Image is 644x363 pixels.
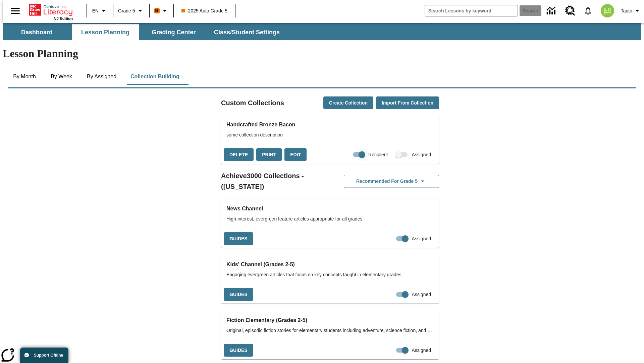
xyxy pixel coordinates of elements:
[425,5,518,16] input: search field
[92,7,99,14] span: EN
[224,344,253,357] button: Guides
[579,2,597,19] a: Notifications
[597,2,618,19] button: Select a new avatar
[89,5,111,17] button: Language: EN, Select a language
[226,316,434,325] h3: Fiction Elementary (Grades 2-5)
[224,288,253,301] button: Guides
[209,24,285,40] button: Class/Student Settings
[81,29,129,36] span: Lesson Planning
[412,151,431,158] span: Assigned
[412,347,431,354] span: Assigned
[29,3,73,16] a: Home
[140,24,207,40] button: Grading Center
[601,4,614,17] img: avatar image
[256,148,282,161] button: Print, will open in a new window
[82,69,122,85] button: By Assigned
[226,120,434,129] h3: Handcrafted Bronze Bacon
[181,7,228,14] span: 2025 Auto Grade 5
[323,96,373,110] button: Create Collection
[125,69,185,85] button: Collection Building
[224,148,254,161] button: Delete
[152,29,196,36] span: Grading Center
[561,2,579,20] a: Resource Center, Will open in new tab
[3,47,641,60] h1: Lesson Planning
[3,24,70,40] button: Dashboard
[543,2,561,20] a: Data Center
[152,5,171,17] button: Boost Class color is orange. Change class color
[344,175,439,188] button: Recommended for Grade 5
[115,5,147,17] button: Grade: Grade 5, Select a grade
[118,7,135,14] span: Grade 5
[368,151,388,158] span: Recipient
[618,5,644,17] button: Profile/Settings
[8,69,41,85] button: By Month
[226,204,434,213] h3: News Channel
[3,23,641,40] div: SubNavbar
[621,7,632,14] span: Tauto
[45,69,78,85] button: By Week
[34,353,63,358] span: Support Offline
[376,96,439,110] button: Import from Collection
[3,24,286,40] div: SubNavbar
[226,271,434,278] span: Engaging evergreen articles that focus on key concepts taught in elementary grades
[412,291,431,298] span: Assigned
[284,148,307,161] button: Edit
[20,348,68,363] button: Support Offline
[5,1,25,21] button: Open side menu
[214,29,280,36] span: Class/Student Settings
[226,260,434,269] h3: Kids' Channel (Grades 2-5)
[226,215,434,223] span: High-interest, evergreen feature articles appropriate for all grades
[412,235,431,242] span: Assigned
[221,170,330,192] h2: Achieve3000 Collections - ([US_STATE])
[72,24,139,40] button: Lesson Planning
[54,16,73,21] span: NJ Edition
[155,6,159,15] span: B
[221,97,284,108] h2: Custom Collections
[29,2,73,21] div: Home
[226,131,434,138] span: some collection description
[21,29,53,36] span: Dashboard
[224,232,253,245] button: Guides
[226,327,434,334] span: Original, episodic fiction stories for elementary students including adventure, science fiction, ...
